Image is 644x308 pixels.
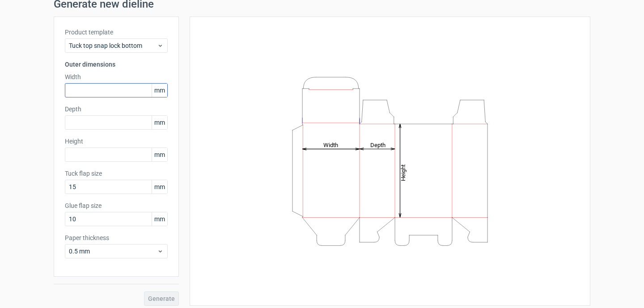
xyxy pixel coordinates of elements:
[370,141,386,148] tspan: Depth
[65,28,168,37] label: Product template
[65,201,168,210] label: Glue flap size
[69,41,157,50] span: Tuck top snap lock bottom
[152,116,167,129] span: mm
[65,72,168,81] label: Width
[152,180,167,194] span: mm
[65,60,168,69] h3: Outer dimensions
[65,105,168,114] label: Depth
[152,212,167,226] span: mm
[65,137,168,146] label: Height
[69,247,157,256] span: 0.5 mm
[400,164,407,181] tspan: Height
[323,141,338,148] tspan: Width
[65,233,168,242] label: Paper thickness
[65,169,168,178] label: Tuck flap size
[152,148,167,161] span: mm
[152,84,167,97] span: mm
